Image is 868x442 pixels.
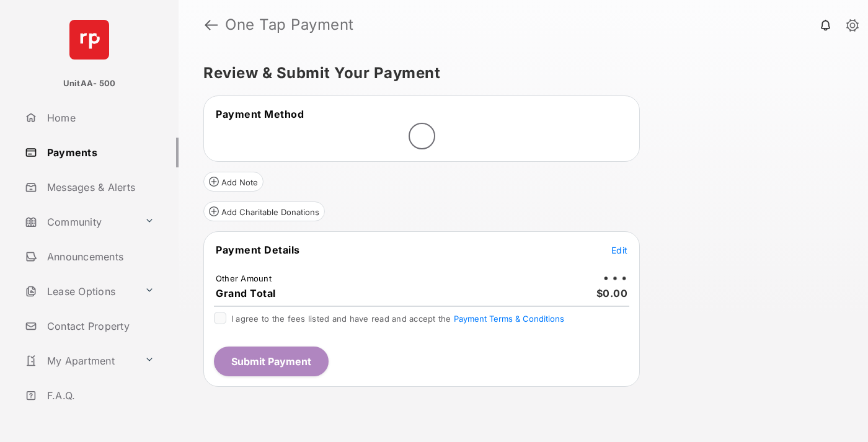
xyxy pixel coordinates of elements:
[20,103,179,133] a: Home
[216,108,304,120] span: Payment Method
[20,242,179,272] a: Announcements
[20,346,139,376] a: My Apartment
[454,314,564,324] button: I agree to the fees listed and have read and accept the
[20,276,139,306] a: Lease Options
[203,172,263,192] button: Add Note
[611,244,627,256] button: Edit
[203,66,833,81] h5: Review & Submit Your Payment
[596,287,628,299] span: $0.00
[231,314,564,324] span: I agree to the fees listed and have read and accept the
[20,138,179,167] a: Payments
[63,77,116,90] p: UnitAA- 500
[20,311,179,341] a: Contact Property
[20,381,179,410] a: F.A.Q.
[225,17,354,32] strong: One Tap Payment
[203,201,325,221] button: Add Charitable Donations
[20,172,179,202] a: Messages & Alerts
[214,347,329,376] button: Submit Payment
[216,287,276,299] span: Grand Total
[216,244,300,256] span: Payment Details
[69,20,109,60] img: svg+xml;base64,PHN2ZyB4bWxucz0iaHR0cDovL3d3dy53My5vcmcvMjAwMC9zdmciIHdpZHRoPSI2NCIgaGVpZ2h0PSI2NC...
[20,207,139,237] a: Community
[215,273,272,284] td: Other Amount
[611,245,627,255] span: Edit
